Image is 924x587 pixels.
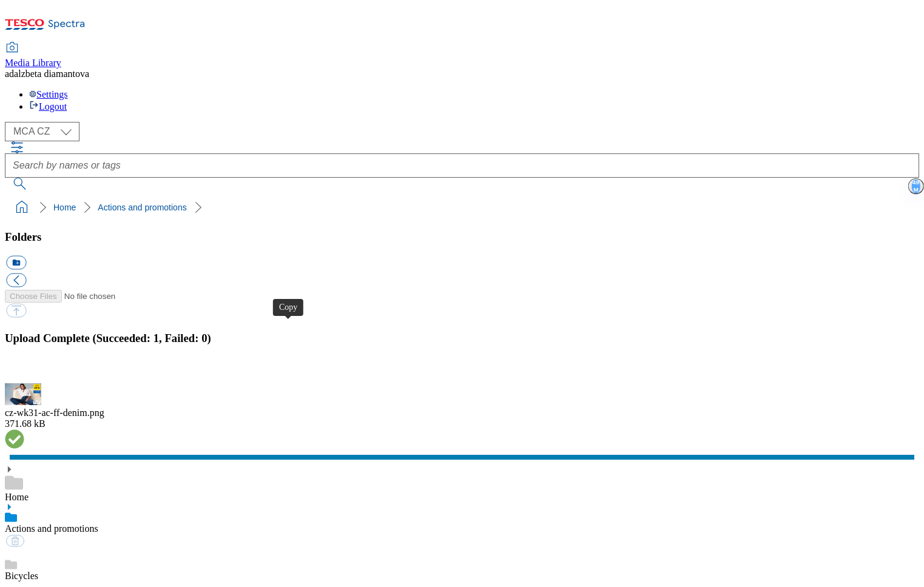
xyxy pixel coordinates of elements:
span: alzbeta diamantova [14,69,89,79]
span: ad [5,69,14,79]
nav: breadcrumb [5,196,919,219]
img: preview [5,383,41,405]
h3: Folders [5,230,919,244]
a: Media Library [5,43,61,69]
a: Bicycles [5,571,38,581]
a: Home [53,203,76,212]
a: home [12,198,32,217]
div: cz-wk31-ac-ff-denim.png [5,408,919,418]
h3: Upload Complete (Succeeded: 1, Failed: 0) [5,332,919,345]
a: Actions and promotions [5,523,98,534]
a: Actions and promotions [98,203,186,212]
a: Settings [29,89,68,99]
div: 371.68 kB [5,418,919,429]
a: Logout [29,101,67,112]
a: Home [5,492,29,502]
span: Media Library [5,58,61,68]
input: Search by names or tags [5,153,919,178]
